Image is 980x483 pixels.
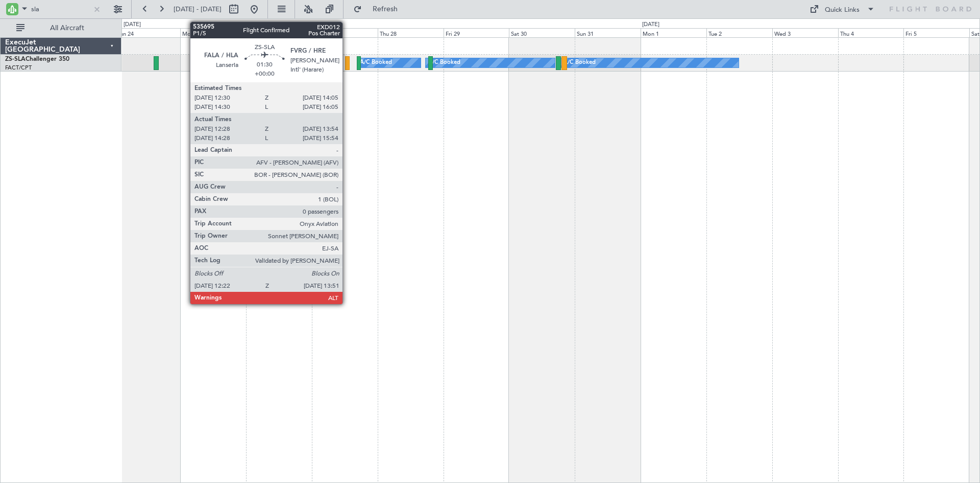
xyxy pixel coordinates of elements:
div: Mon 1 [641,28,706,37]
button: All Aircraft [11,20,111,36]
div: Thu 28 [378,28,444,37]
div: Tue 2 [706,28,772,37]
div: A/C Booked [360,55,392,71]
div: Tue 26 [246,28,312,37]
a: FACT/CPT [5,64,32,72]
span: Refresh [364,6,407,13]
div: Sun 24 [115,28,181,37]
div: Thu 4 [838,28,904,37]
button: Refresh [349,1,410,17]
input: A/C (Reg. or Type) [31,2,90,17]
a: ZS-SLAChallenger 350 [5,56,69,62]
div: A/C Booked [428,55,460,71]
div: Fri 29 [444,28,509,37]
div: Wed 3 [772,28,838,37]
div: Quick Links [825,5,860,15]
span: All Aircraft [27,25,108,32]
button: Quick Links [804,1,880,17]
span: ZS-SLA [5,56,26,62]
div: Fri 5 [903,28,969,37]
div: Wed 27 [312,28,378,37]
div: Sat 30 [509,28,575,37]
span: [DATE] - [DATE] [174,5,222,14]
div: Mon 25 [180,28,246,37]
div: [DATE] [124,20,141,29]
div: [DATE] [642,20,659,29]
div: A/C Booked [563,55,596,71]
div: Sun 31 [575,28,641,37]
